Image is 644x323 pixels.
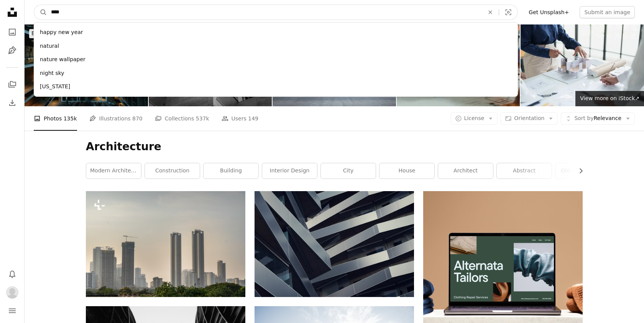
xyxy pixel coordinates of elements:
a: modern architecture [86,163,141,179]
span: View more on iStock ↗ [580,95,639,101]
span: 870 [132,114,143,123]
a: a city skyline with tall buildings and a crane [86,240,245,247]
span: 149 [248,114,258,123]
button: Notifications [5,266,20,282]
div: natural [34,39,518,53]
img: Architecture drawing on architectural Creative project business architecture building constructio... [521,24,644,106]
a: Illustrations [5,43,20,58]
a: interior design [262,163,317,179]
button: Profile [5,285,20,300]
span: 537k [196,114,209,123]
button: Menu [5,303,20,318]
a: Collections [5,77,20,92]
div: [US_STATE] [34,80,518,94]
a: construction [145,163,200,179]
span: Sort by [574,115,593,121]
button: Visual search [499,5,517,19]
span: Browse premium images on iStock | [31,30,126,36]
a: Get Unsplash+ [524,6,573,18]
button: Submit an image [580,6,635,18]
a: Browse premium images on iStock|20% off at iStock↗ [25,24,184,43]
a: Users 149 [222,106,258,131]
a: architect [438,163,493,179]
button: Clear [482,5,499,19]
button: Orientation [501,112,558,125]
div: night sky [34,67,518,80]
span: Relevance [574,115,621,122]
a: Home — Unsplash [5,5,20,21]
button: scroll list to the right [574,163,583,179]
button: License [451,112,498,125]
a: Download History [5,95,20,110]
button: Sort byRelevance [561,112,635,125]
img: a city skyline with tall buildings and a crane [86,191,245,297]
img: Avatar of user lisandro gonzalez [6,286,18,299]
span: Orientation [514,115,544,121]
span: License [464,115,485,121]
a: Photos [5,24,20,40]
a: city [321,163,376,179]
a: low angle photography of gray building at daytime [255,240,414,247]
img: Modern office building by night in Paris, France [25,24,148,106]
a: View more on iStock↗ [575,91,644,106]
div: happy new year [34,26,518,39]
button: Search Unsplash [34,5,47,19]
img: low angle photography of gray building at daytime [255,191,414,297]
div: 20% off at iStock ↗ [29,29,179,38]
a: old architecture [555,163,610,179]
a: abstract [497,163,552,179]
div: nature wallpaper [34,53,518,67]
a: house [379,163,434,179]
a: Illustrations 870 [89,106,143,131]
a: Collections 537k [155,106,209,131]
form: Find visuals sitewide [34,5,518,20]
h1: Architecture [86,140,583,154]
a: building [204,163,258,179]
